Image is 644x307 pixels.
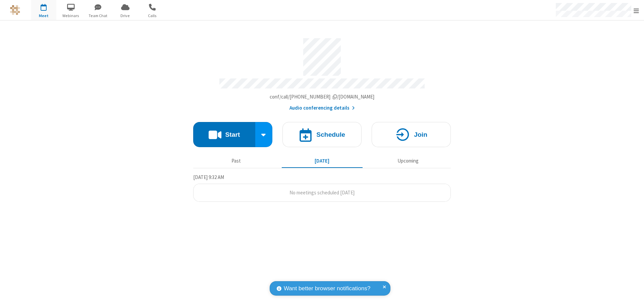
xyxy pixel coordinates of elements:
[414,131,427,138] h4: Join
[316,131,345,138] h4: Schedule
[113,13,138,19] span: Drive
[193,33,451,112] section: Account details
[270,93,375,101] button: Copy my meeting room linkCopy my meeting room link
[196,155,277,167] button: Past
[10,5,20,15] img: QA Selenium DO NOT DELETE OR CHANGE
[255,122,273,147] div: Start conference options
[225,131,240,138] h4: Start
[284,284,370,293] span: Want better browser notifications?
[282,122,362,147] button: Schedule
[193,122,255,147] button: Start
[140,13,165,19] span: Calls
[193,174,224,180] span: [DATE] 9:32 AM
[627,290,639,302] iframe: Chat
[58,13,84,19] span: Webinars
[289,104,355,112] button: Audio conferencing details
[31,13,56,19] span: Meet
[289,189,355,196] span: No meetings scheduled [DATE]
[282,155,363,167] button: [DATE]
[193,173,451,202] section: Today's Meetings
[270,94,375,100] span: Copy my meeting room link
[86,13,111,19] span: Team Chat
[372,122,451,147] button: Join
[368,155,448,167] button: Upcoming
